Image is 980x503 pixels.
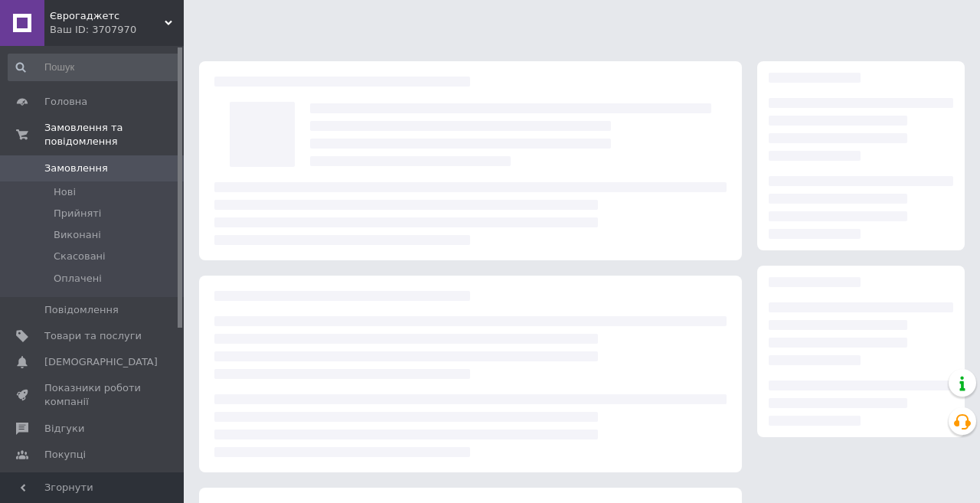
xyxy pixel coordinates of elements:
span: Замовлення [44,162,108,175]
span: Оплачені [54,272,102,286]
span: Виконані [54,228,101,242]
div: Ваш ID: 3707970 [50,23,184,37]
span: Нові [54,185,76,199]
input: Пошук [8,54,181,81]
span: [DEMOGRAPHIC_DATA] [44,355,158,369]
span: Замовлення та повідомлення [44,121,184,149]
span: Показники роботи компанії [44,381,142,409]
span: Товари та послуги [44,329,142,343]
span: Покупці [44,448,86,462]
span: Скасовані [54,250,106,263]
span: Відгуки [44,422,84,436]
span: Єврогаджетс [50,9,165,23]
span: Головна [44,95,87,109]
span: Повідомлення [44,303,119,317]
span: Прийняті [54,207,101,220]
